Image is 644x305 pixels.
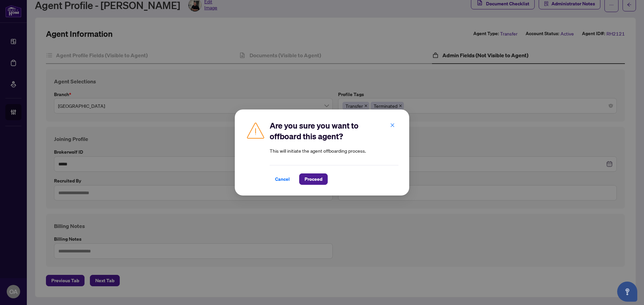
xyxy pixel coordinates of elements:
button: Cancel [270,173,295,185]
span: Cancel [275,174,290,184]
h2: Are you sure you want to offboard this agent? [270,120,398,142]
span: Proceed [305,174,322,184]
article: This will initiate the agent offboarding process. [270,147,398,154]
img: Caution Icon [246,120,266,140]
button: Open asap [617,282,637,302]
span: close [390,123,395,128]
button: Proceed [299,173,328,185]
